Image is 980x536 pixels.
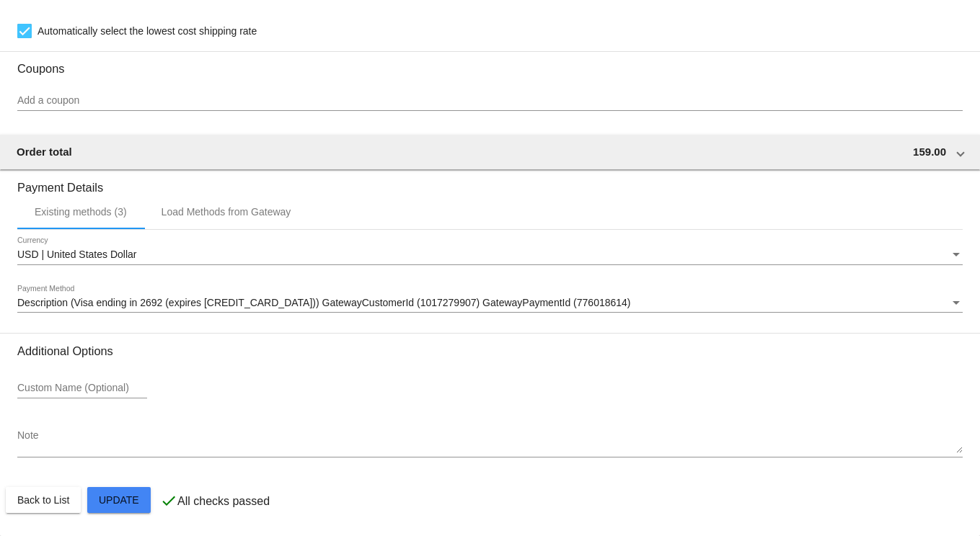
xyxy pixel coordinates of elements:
button: Back to List [6,487,81,513]
span: Automatically select the lowest cost shipping rate [37,22,257,40]
div: Existing methods (3) [35,206,127,218]
h3: Coupons [17,51,963,76]
p: All checks passed [177,495,270,508]
span: Update [99,494,139,506]
h3: Payment Details [17,170,963,195]
button: Update [87,487,151,513]
span: 159.00 [913,146,946,158]
mat-select: Payment Method [17,298,963,309]
h3: Additional Options [17,344,963,358]
mat-icon: check [160,492,177,509]
input: Add a coupon [17,95,963,107]
mat-select: Currency [17,249,963,261]
span: Order total [17,146,72,158]
span: Back to List [17,494,69,506]
span: USD | United States Dollar [17,249,136,260]
span: Description (Visa ending in 2692 (expires [CREDIT_CARD_DATA])) GatewayCustomerId (1017279907) Gat... [17,297,631,308]
div: Load Methods from Gateway [162,206,291,218]
input: Custom Name (Optional) [17,383,147,394]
